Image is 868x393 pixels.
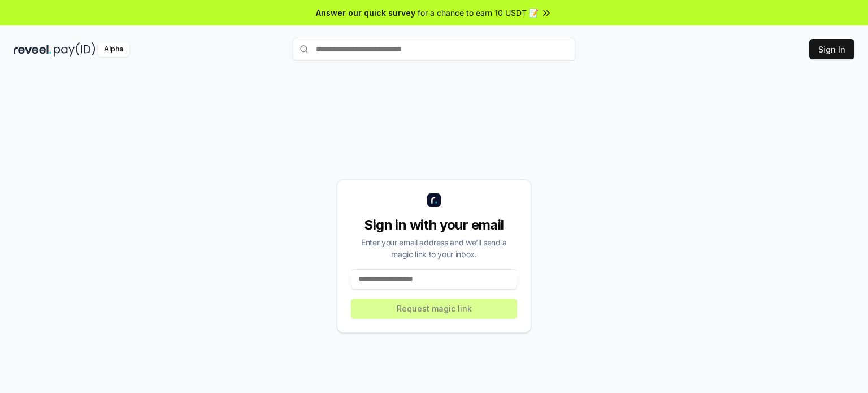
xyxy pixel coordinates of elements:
span: for a chance to earn 10 USDT 📝 [418,7,539,19]
div: Sign in with your email [351,216,517,234]
span: Answer our quick survey [316,7,415,19]
div: Enter your email address and we’ll send a magic link to your inbox. [351,236,517,260]
button: Sign In [809,39,854,59]
img: reveel_dark [14,42,51,57]
img: pay_id [54,42,96,57]
div: Alpha [98,42,129,57]
img: logo_small [427,193,441,207]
